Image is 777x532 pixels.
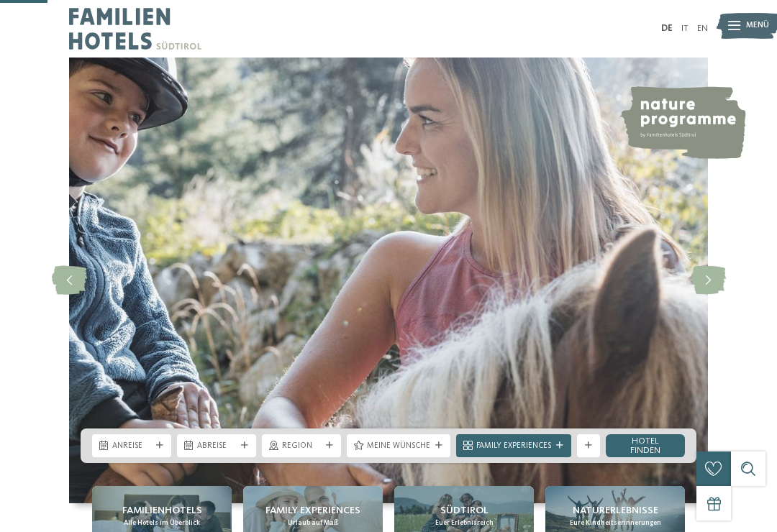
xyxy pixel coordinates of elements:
[282,441,321,452] span: Region
[435,518,494,528] span: Euer Erlebnisreich
[606,434,685,457] a: Hotel finden
[69,58,708,503] img: Familienhotels Südtirol: The happy family places
[112,441,151,452] span: Anreise
[619,86,746,159] img: nature programme by Familienhotels Südtirol
[661,24,673,33] a: DE
[197,441,236,452] span: Abreise
[265,503,360,518] span: Family Experiences
[681,24,689,33] a: IT
[573,503,658,518] span: Naturerlebnisse
[367,441,430,452] span: Meine Wünsche
[288,518,338,528] span: Urlaub auf Maß
[746,20,769,32] span: Menü
[122,503,202,518] span: Familienhotels
[124,518,200,528] span: Alle Hotels im Überblick
[697,24,708,33] a: EN
[476,441,551,452] span: Family Experiences
[440,503,489,518] span: Südtirol
[570,518,661,528] span: Eure Kindheitserinnerungen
